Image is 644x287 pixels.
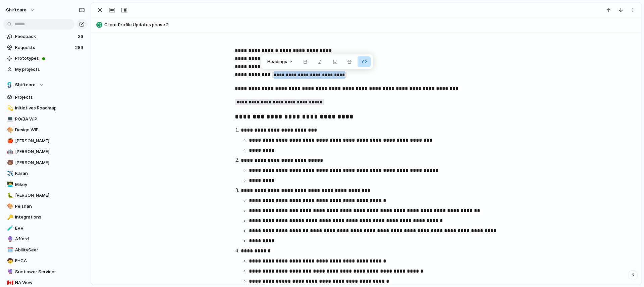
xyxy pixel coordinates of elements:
[15,127,85,133] span: Design WIP
[78,33,85,40] span: 26
[6,269,13,275] button: 🔮
[3,43,87,53] a: Requests289
[15,236,85,242] span: Afford
[6,181,13,188] button: 👨‍💻
[267,58,287,65] span: Headings
[3,223,87,233] a: 🧪EVV
[7,148,12,156] div: 🤖
[15,247,85,253] span: AbilitySeer
[15,44,73,51] span: Requests
[6,279,13,286] button: 🇨🇦
[6,105,13,111] button: 💫
[15,105,85,111] span: Initiatives Roadmap
[3,64,87,75] a: My projects
[15,33,76,40] span: Feedback
[3,158,87,168] a: 🐻[PERSON_NAME]
[7,159,12,166] div: 🐻
[3,147,87,157] a: 🤖[PERSON_NAME]
[7,257,12,265] div: 🧒
[3,114,87,124] a: 💻PO/BA WIP
[15,257,85,264] span: EHCA
[7,235,12,243] div: 🔮
[3,136,87,146] a: 🍎[PERSON_NAME]
[15,192,85,199] span: [PERSON_NAME]
[15,269,85,275] span: Sunflower Services
[6,127,13,133] button: 🎨
[6,257,13,264] button: 🧒
[3,125,87,135] a: 🎨Design WIP
[3,234,87,244] a: 🔮Afford
[15,94,85,101] span: Projects
[7,224,12,232] div: 🧪
[15,181,85,188] span: Mikey
[3,103,87,113] a: 💫Initiatives Roadmap
[7,115,12,123] div: 💻
[6,116,13,123] button: 💻
[7,246,12,254] div: 🗓️
[75,44,85,51] span: 289
[7,213,12,221] div: 🔑
[3,169,87,179] a: ✈️Karan
[3,53,87,63] a: Prototypes
[3,256,87,266] a: 🧒EHCA
[7,137,12,145] div: 🍎
[15,170,85,177] span: Karan
[6,225,13,232] button: 🧪
[7,104,12,112] div: 💫
[15,225,85,232] span: EVV
[6,247,13,253] button: 🗓️
[6,192,13,199] button: 🐛
[3,212,87,222] a: 🔑Integrations
[15,55,85,62] span: Prototypes
[7,202,12,210] div: 🎨
[6,148,13,155] button: 🤖
[15,82,36,88] span: Shiftcare
[7,268,12,276] div: 🔮
[3,80,87,90] button: Shiftcare
[6,7,26,13] span: shiftcare
[15,148,85,155] span: [PERSON_NAME]
[94,19,638,30] button: Client Profile Updates phase 2
[15,159,85,166] span: [PERSON_NAME]
[15,203,85,210] span: Peishan
[3,201,87,211] a: 🎨Peishan
[15,279,85,286] span: NA View
[3,5,38,15] button: shiftcare
[6,214,13,221] button: 🔑
[15,214,85,221] span: Integrations
[7,170,12,178] div: ✈️
[15,138,85,144] span: [PERSON_NAME]
[15,116,85,123] span: PO/BA WIP
[3,267,87,277] a: 🔮Sunflower Services
[7,192,12,199] div: 🐛
[6,236,13,242] button: 🔮
[3,245,87,255] a: 🗓️AbilitySeer
[3,32,87,42] a: Feedback26
[3,92,87,102] a: Projects
[7,279,12,287] div: 🇨🇦
[7,126,12,134] div: 🎨
[15,66,85,73] span: My projects
[6,203,13,210] button: 🎨
[6,138,13,144] button: 🍎
[3,190,87,200] a: 🐛[PERSON_NAME]
[263,56,297,67] button: Headings
[7,181,12,188] div: 👨‍💻
[3,180,87,190] a: 👨‍💻Mikey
